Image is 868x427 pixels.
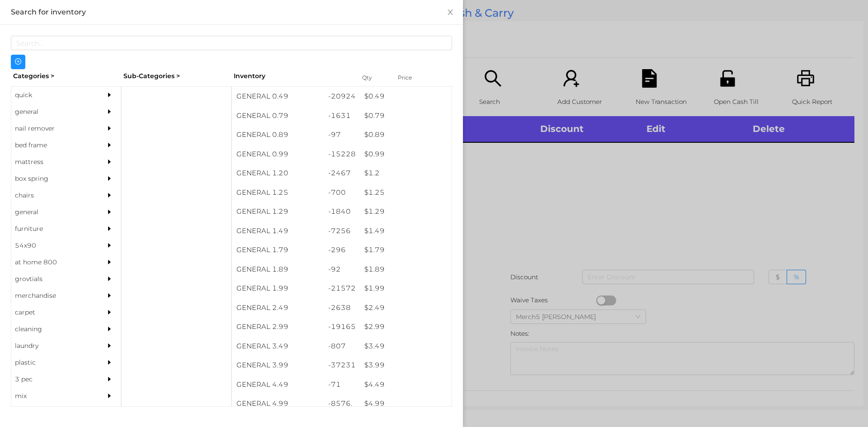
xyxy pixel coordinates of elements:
div: Price [396,71,432,84]
i: icon: close [447,9,454,16]
div: -8576.5 [324,394,360,423]
div: GENERAL 4.49 [232,375,324,394]
div: Categories > [11,69,121,83]
div: -7256 [324,221,360,241]
div: Sub-Categories > [121,69,231,83]
div: Inventory [234,71,351,81]
div: -71 [324,375,360,394]
div: $ 1.49 [360,221,452,241]
div: laundry [11,338,94,354]
div: GENERAL 1.79 [232,240,324,260]
i: icon: caret-right [106,393,113,399]
i: icon: caret-right [106,259,113,265]
div: chairs [11,187,94,204]
div: GENERAL 1.49 [232,221,324,241]
div: $ 0.49 [360,87,452,106]
i: icon: caret-right [106,376,113,382]
div: $ 1.2 [360,164,452,183]
i: icon: caret-right [106,125,113,131]
div: GENERAL 0.99 [232,145,324,164]
i: icon: caret-right [106,242,113,249]
div: -2638 [324,298,360,318]
div: -700 [324,183,360,202]
i: icon: caret-right [106,309,113,315]
div: $ 1.99 [360,279,452,298]
div: mattress [11,154,94,170]
i: icon: caret-right [106,159,113,165]
i: icon: caret-right [106,343,113,349]
div: GENERAL 2.99 [232,317,324,337]
i: icon: caret-right [106,276,113,282]
div: -20924 [324,87,360,106]
div: merchandise [11,287,94,304]
div: -2467 [324,164,360,183]
div: $ 4.99 [360,394,452,413]
button: icon: plus-circle [11,55,25,69]
i: icon: caret-right [106,326,113,332]
i: icon: caret-right [106,142,113,148]
div: 54x90 [11,237,94,254]
div: furniture [11,221,94,237]
div: GENERAL 2.49 [232,298,324,318]
div: $ 4.49 [360,375,452,394]
div: general [11,103,94,120]
div: -37231 [324,356,360,375]
div: GENERAL 1.25 [232,183,324,202]
div: GENERAL 1.20 [232,164,324,183]
div: $ 3.49 [360,337,452,356]
div: box spring [11,170,94,187]
i: icon: caret-right [106,292,113,299]
div: at home 800 [11,254,94,271]
div: plastic [11,354,94,371]
div: $ 0.89 [360,125,452,145]
div: nail remover [11,120,94,137]
div: GENERAL 3.99 [232,356,324,375]
div: $ 0.99 [360,145,452,164]
div: GENERAL 1.89 [232,260,324,279]
div: mix [11,388,94,404]
div: bed frame [11,137,94,154]
i: icon: caret-right [106,209,113,215]
div: -15228 [324,145,360,164]
div: $ 3.99 [360,356,452,375]
div: -92 [324,260,360,279]
i: icon: caret-right [106,225,113,232]
div: GENERAL 0.49 [232,87,324,106]
div: GENERAL 0.79 [232,106,324,126]
div: carpet [11,304,94,321]
div: GENERAL 0.89 [232,125,324,145]
div: -1631 [324,106,360,126]
input: Search... [11,36,452,50]
div: GENERAL 1.29 [232,202,324,221]
div: $ 1.79 [360,240,452,260]
div: GENERAL 4.99 [232,394,324,413]
div: -19165 [324,317,360,337]
div: -21572 [324,279,360,298]
div: GENERAL 1.99 [232,279,324,298]
div: 3 pec [11,371,94,388]
div: $ 0.79 [360,106,452,126]
div: Search for inventory [11,7,452,17]
div: $ 2.99 [360,317,452,337]
i: icon: caret-right [106,359,113,366]
div: GENERAL 3.49 [232,337,324,356]
i: icon: caret-right [106,175,113,182]
div: $ 2.49 [360,298,452,318]
i: icon: caret-right [106,192,113,198]
div: -807 [324,337,360,356]
div: $ 1.29 [360,202,452,221]
div: $ 1.89 [360,260,452,279]
div: -296 [324,240,360,260]
div: $ 1.25 [360,183,452,202]
div: appliances [11,404,94,421]
div: quick [11,87,94,103]
div: -97 [324,125,360,145]
i: icon: caret-right [106,92,113,98]
div: -1840 [324,202,360,221]
i: icon: caret-right [106,108,113,115]
div: general [11,204,94,221]
div: grovtials [11,271,94,287]
div: cleaning [11,321,94,338]
div: Qty [360,71,387,84]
